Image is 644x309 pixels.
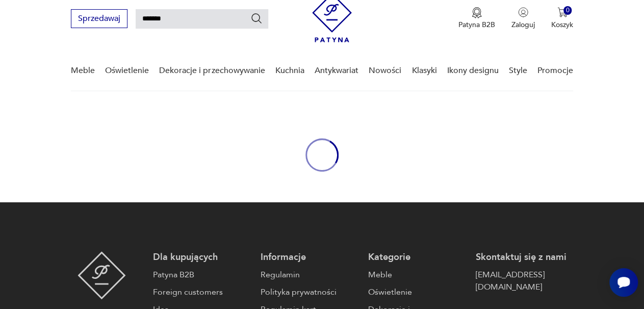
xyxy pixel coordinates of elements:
a: Meble [71,51,95,90]
p: Dla kupujących [153,251,250,264]
a: Sprzedawaj [71,16,127,23]
a: Ikony designu [447,51,499,90]
a: Promocje [537,51,573,90]
p: Informacje [261,251,358,264]
a: Antykwariat [315,51,358,90]
p: Kategorie [368,251,466,264]
p: Skontaktuj się z nami [476,251,573,264]
a: Nowości [369,51,401,90]
img: Ikonka użytkownika [518,7,528,17]
a: Meble [368,269,466,281]
p: Patyna B2B [458,20,495,30]
button: 0Koszyk [551,7,573,30]
a: Klasyki [411,51,436,90]
button: Sprzedawaj [71,9,127,28]
a: Patyna B2B [153,269,250,281]
img: Ikona koszyka [557,7,568,17]
div: 0 [563,6,572,15]
a: Foreign customers [153,286,250,298]
img: Patyna - sklep z meblami i dekoracjami vintage [78,251,126,299]
button: Szukaj [250,12,263,25]
a: Oświetlenie [368,286,466,298]
iframe: Smartsupp widget button [609,268,638,297]
a: Dekoracje i przechowywanie [159,51,265,90]
p: Koszyk [551,20,573,30]
img: Ikona medalu [472,7,482,18]
a: [EMAIL_ADDRESS][DOMAIN_NAME] [476,269,573,293]
button: Patyna B2B [458,7,495,30]
a: Polityka prywatności [261,286,358,298]
button: Zaloguj [511,7,535,30]
a: Style [509,51,527,90]
a: Kuchnia [275,51,304,90]
a: Ikona medaluPatyna B2B [458,7,495,30]
a: Regulamin [261,269,358,281]
p: Zaloguj [511,20,535,30]
a: Oświetlenie [105,51,149,90]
